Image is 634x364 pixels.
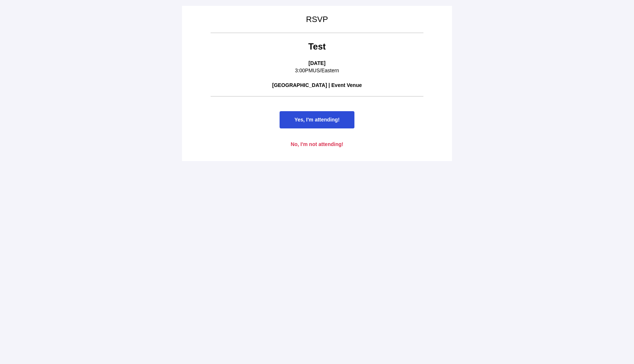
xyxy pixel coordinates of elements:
span: RSVP [306,15,328,24]
p: 3:00PMUS/Eastern [211,67,423,74]
a: No, I'm not attending! [276,136,358,153]
span: Yes, I'm attending! [294,117,339,123]
strong: [DATE] [309,60,325,66]
a: Yes, I'm attending! [280,111,354,128]
strong: [GEOGRAPHIC_DATA] | Event Venue [272,82,362,88]
span: No, I'm not attending! [291,141,343,147]
strong: Test [308,41,326,51]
